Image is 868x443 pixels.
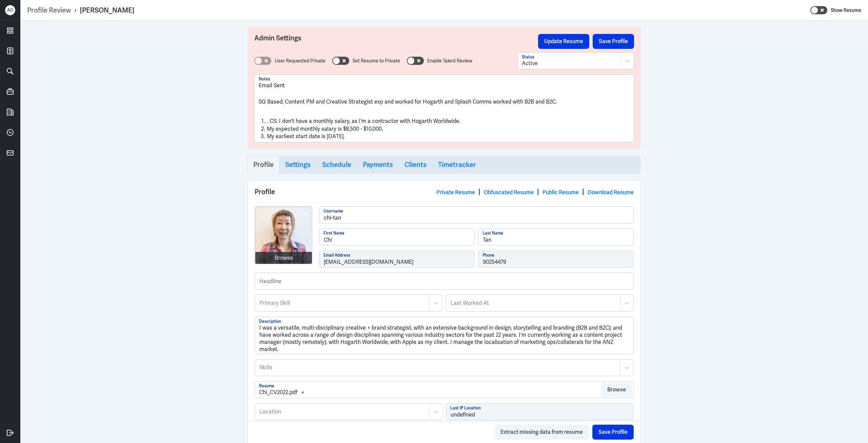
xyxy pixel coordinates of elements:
[363,161,393,169] h3: Payments
[588,189,634,196] a: Download Resume
[255,273,633,289] input: Headline
[542,189,579,196] a: Public Resume
[405,161,427,169] h3: Clients
[353,57,400,64] label: Set Resume to Private
[427,57,472,64] label: Enable Talent Review
[494,425,589,440] button: Extract missing data from resume
[259,81,630,90] p: Email Sent
[478,251,633,267] input: Phone
[592,425,634,440] button: Save Profile
[322,161,351,169] h3: Schedule
[259,133,630,141] li: My earliest start date is [DATE].
[319,229,474,245] input: First Name
[538,34,589,49] button: Update Resume
[275,57,325,64] label: User Requested Private
[80,6,134,15] div: [PERSON_NAME]
[438,161,476,169] h3: Timetracker
[319,251,474,267] input: Email Address
[446,404,633,420] input: Last IP Location
[255,207,312,264] img: selfie_passport.jpg
[275,254,293,262] div: Browse
[285,161,311,169] h3: Settings
[255,317,633,354] textarea: I was a versatile, multi-disciplinary creative + brand strategist, with an extensive background i...
[27,6,71,15] a: Profile Review
[5,5,15,15] div: AD
[259,117,630,125] li: . CS: I don't have a monthly salary, as I'm a contractor with Hogarth Worldwide.
[259,98,630,106] p: SG Based; Content PM and Creative Strategist exp and worked for Hogarth and Splash Comms worked w...
[259,125,630,133] li: My expected monthly salary is $8,500 - $10,000.
[593,34,634,49] button: Save Profile
[436,187,634,197] div: | | |
[248,181,640,203] div: Profile
[259,388,297,396] div: Chi_CV2022.pdf
[254,34,538,49] h3: Admin Settings
[601,382,632,397] button: Browse
[253,161,274,169] h3: Profile
[831,6,861,15] label: Show Resume
[71,6,80,15] p: ›
[478,229,633,245] input: Last Name
[484,189,534,196] a: Obfuscated Resume
[319,207,633,223] input: Username
[436,189,475,196] a: Private Resume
